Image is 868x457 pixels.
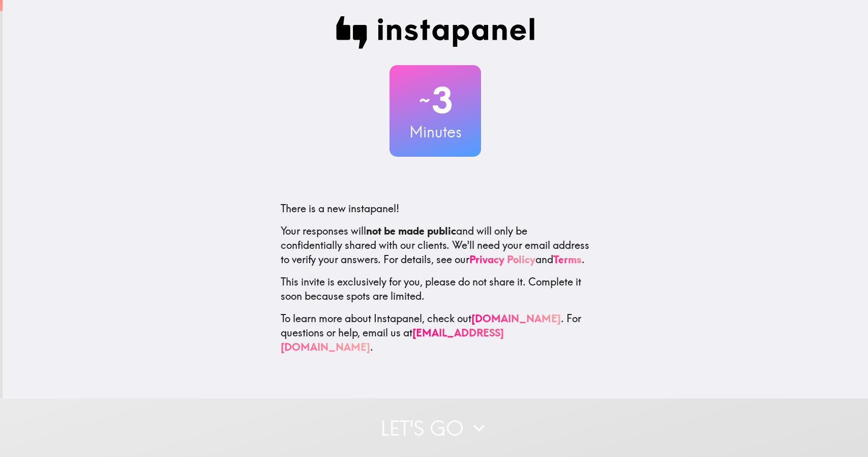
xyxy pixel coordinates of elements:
[553,253,582,266] a: Terms
[366,224,456,237] b: not be made public
[281,275,590,303] p: This invite is exclusively for you, please do not share it. Complete it soon because spots are li...
[390,121,481,142] h3: Minutes
[336,16,535,49] img: Instapanel
[390,79,481,121] h2: 3
[281,202,399,215] span: There is a new instapanel!
[281,311,590,354] p: To learn more about Instapanel, check out . For questions or help, email us at .
[281,326,504,353] a: [EMAIL_ADDRESS][DOMAIN_NAME]
[281,224,590,267] p: Your responses will and will only be confidentially shared with our clients. We'll need your emai...
[469,253,535,266] a: Privacy Policy
[471,312,561,325] a: [DOMAIN_NAME]
[417,85,432,116] span: ~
